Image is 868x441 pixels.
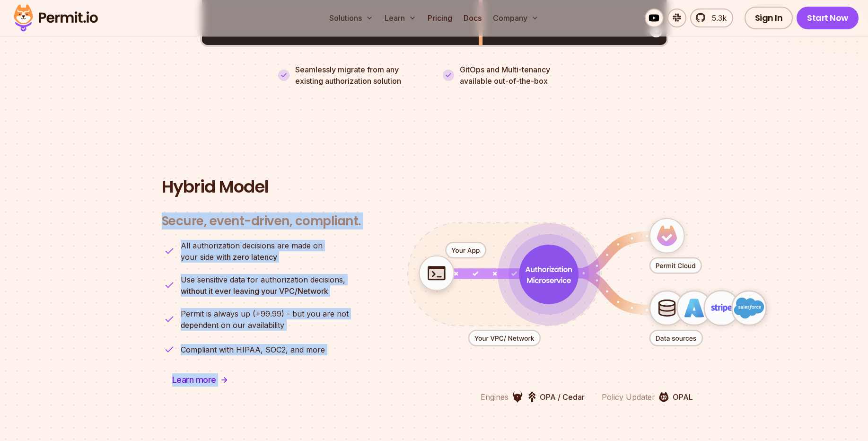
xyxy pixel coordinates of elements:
[706,12,727,24] span: 5.3k
[673,391,693,403] p: OPAL
[172,373,216,387] span: Learn more
[181,274,345,285] span: Use sensitive data for authorization decisions,
[162,369,239,391] a: Learn more
[460,64,550,87] p: GitOps and Multi-tenancy available out-of-the-box
[181,344,325,355] p: Compliant with HIPAA, SOC2, and more
[295,64,426,87] p: Seamlessly migrate from any existing authorization solution
[481,391,509,403] p: Engines
[602,391,655,403] p: Policy Updater
[216,252,277,262] strong: with zero latency
[460,9,485,27] a: Docs
[424,9,456,27] a: Pricing
[381,9,420,27] button: Learn
[181,308,349,331] p: dependent on our availability
[9,2,102,34] img: Permit logo
[162,177,707,196] h2: Hybrid Model
[797,7,859,29] a: Start Now
[745,7,793,29] a: Sign In
[378,191,796,374] div: animation
[181,286,328,296] strong: without it ever leaving your VPC/Network
[181,240,323,251] span: All authorization decisions are made on
[690,9,733,27] a: 5.3k
[540,391,585,403] p: OPA / Cedar
[325,9,377,27] button: Solutions
[162,213,361,229] h3: Secure, event-driven, compliant.
[489,9,543,27] button: Company
[181,240,323,263] p: your side
[181,308,349,319] span: Permit is always up (+99.99) - but you are not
